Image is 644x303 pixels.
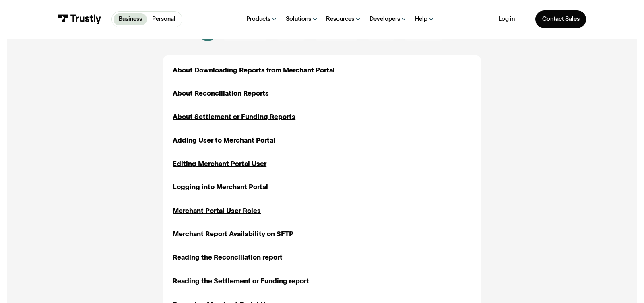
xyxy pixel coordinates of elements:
div: Contact Sales [542,15,580,23]
a: Personal [147,13,180,25]
a: About Downloading Reports from Merchant Portal [173,65,335,75]
img: Trustly Logo [58,14,101,24]
a: About Settlement or Funding Reports [173,112,295,122]
div: Products [246,15,270,23]
a: Adding User to Merchant Portal [173,135,275,145]
div: Solutions [286,15,311,23]
a: Merchant Portal User Roles [173,206,261,216]
a: Logging into Merchant Portal [173,182,268,192]
div: Help [415,15,427,23]
p: Business [119,15,142,24]
div: Resources [326,15,354,23]
a: Merchant Report Availability on SFTP [173,229,293,239]
a: Business [114,13,147,25]
a: About Reconciliation Reports [173,88,269,98]
a: Reading the Settlement or Funding report [173,276,309,286]
p: Personal [152,15,175,24]
div: Developers [369,15,400,23]
a: Reading the Reconciliation report [173,252,283,262]
a: Log in [498,15,515,23]
a: Contact Sales [535,10,586,28]
a: Editing Merchant Portal User [173,159,266,169]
